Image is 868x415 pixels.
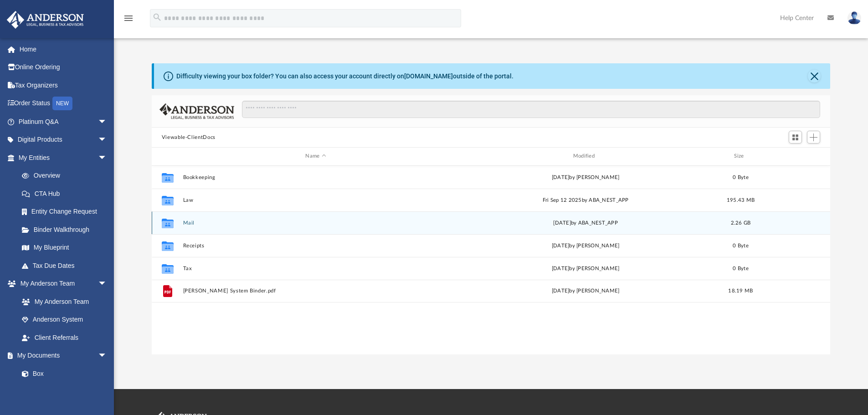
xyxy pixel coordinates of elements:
button: [PERSON_NAME] System Binder.pdf [183,288,448,294]
a: Home [6,40,121,58]
i: menu [123,13,134,24]
i: search [152,12,162,22]
button: Switch to Grid View [789,131,802,143]
span: arrow_drop_down [98,131,116,149]
img: User Pic [847,11,861,25]
a: My Blueprint [13,239,116,257]
a: Binder Walkthrough [13,220,121,239]
button: Viewable-ClientDocs [162,133,216,142]
input: Search files and folders [242,101,820,118]
a: Digital Productsarrow_drop_down [6,131,121,149]
span: 195.43 MB [727,197,755,202]
button: Receipts [183,243,448,249]
div: Modified [452,152,719,160]
a: Meeting Minutes [13,383,116,401]
div: Difficulty viewing your box folder? You can also access your account directly on outside of the p... [176,72,514,81]
span: 2.26 GB [730,220,750,225]
a: My Entitiesarrow_drop_down [6,149,121,167]
button: Law [183,197,448,203]
div: grid [152,166,831,354]
a: Tax Organizers [6,76,121,94]
div: [DATE] by [PERSON_NAME] [452,287,718,295]
a: Anderson System [13,311,116,329]
div: Size [722,152,759,160]
a: Order StatusNEW [6,94,121,113]
span: arrow_drop_down [98,275,116,293]
button: Bookkeeping [183,174,448,180]
a: [DOMAIN_NAME] [404,72,453,80]
button: Add [807,131,821,143]
span: 0 Byte [733,266,749,271]
span: arrow_drop_down [98,347,116,365]
a: My Anderson Team [13,292,112,311]
a: Online Ordering [6,58,121,77]
div: NEW [52,97,72,110]
span: 0 Byte [733,243,749,248]
button: Mail [183,220,448,226]
span: arrow_drop_down [98,113,116,131]
img: Anderson Advisors Platinum Portal [4,11,87,29]
div: id [156,152,179,160]
a: Entity Change Request [13,203,121,221]
a: menu [123,17,134,24]
span: 0 Byte [733,174,749,179]
div: [DATE] by ABA_NEST_APP [452,219,718,227]
div: id [763,152,827,160]
div: [DATE] by [PERSON_NAME] [452,264,718,272]
a: Tax Due Dates [13,256,121,275]
a: Platinum Q&Aarrow_drop_down [6,113,121,131]
a: My Documentsarrow_drop_down [6,347,116,365]
button: Close [808,70,821,82]
span: 18.19 MB [728,288,753,293]
a: Box [13,364,112,383]
div: [DATE] by [PERSON_NAME] [452,173,718,181]
div: Name [182,152,448,160]
span: arrow_drop_down [98,149,116,167]
div: Fri Sep 12 2025 by ABA_NEST_APP [452,196,718,204]
div: [DATE] by [PERSON_NAME] [452,241,718,250]
a: My Anderson Teamarrow_drop_down [6,275,116,293]
button: Tax [183,266,448,272]
a: Overview [13,167,121,185]
a: Client Referrals [13,328,116,347]
a: CTA Hub [13,184,121,203]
